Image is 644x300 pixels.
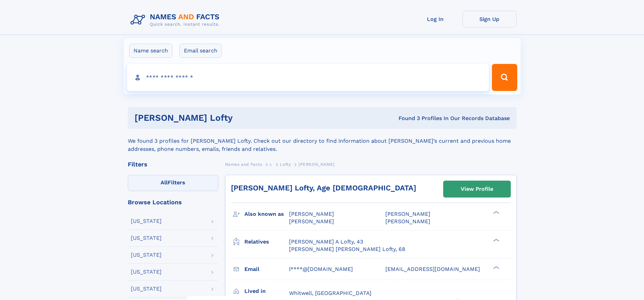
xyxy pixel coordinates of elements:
[444,181,510,197] a: View Profile
[244,208,289,220] h3: Also known as
[128,11,225,29] img: Logo Names and Facts
[461,181,493,197] div: View Profile
[131,252,162,258] div: [US_STATE]
[231,184,416,192] a: [PERSON_NAME] Lofty, Age [DEMOGRAPHIC_DATA]
[299,162,335,167] span: [PERSON_NAME]
[385,218,430,225] span: [PERSON_NAME]
[385,211,430,217] span: [PERSON_NAME]
[180,44,222,58] label: Email search
[492,64,517,91] button: Search Button
[131,269,162,275] div: [US_STATE]
[289,238,363,246] a: [PERSON_NAME] A Lofty, 43
[129,44,172,58] label: Name search
[244,263,289,275] h3: Email
[270,162,272,167] span: L
[280,160,291,168] a: Lofty
[289,246,405,253] a: [PERSON_NAME] [PERSON_NAME] Lofty, 68
[131,286,162,292] div: [US_STATE]
[244,285,289,297] h3: Lived in
[128,161,218,167] div: Filters
[492,210,500,215] div: ❯
[270,160,272,168] a: L
[492,238,500,242] div: ❯
[131,218,162,224] div: [US_STATE]
[385,266,480,272] span: [EMAIL_ADDRESS][DOMAIN_NAME]
[289,211,334,217] span: [PERSON_NAME]
[462,11,517,27] a: Sign Up
[135,114,316,122] h1: [PERSON_NAME] Lofty
[127,64,489,91] input: search input
[161,179,168,186] span: All
[128,129,517,153] div: We found 3 profiles for [PERSON_NAME] Lofty. Check out our directory to find information about [P...
[408,11,462,27] a: Log In
[128,199,218,205] div: Browse Locations
[492,265,500,270] div: ❯
[225,160,262,168] a: Names and Facts
[131,235,162,241] div: [US_STATE]
[128,175,218,191] label: Filters
[315,115,510,122] div: Found 3 Profiles In Our Records Database
[289,290,372,296] span: Whitwell, [GEOGRAPHIC_DATA]
[280,162,291,167] span: Lofty
[289,218,334,225] span: [PERSON_NAME]
[244,236,289,248] h3: Relatives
